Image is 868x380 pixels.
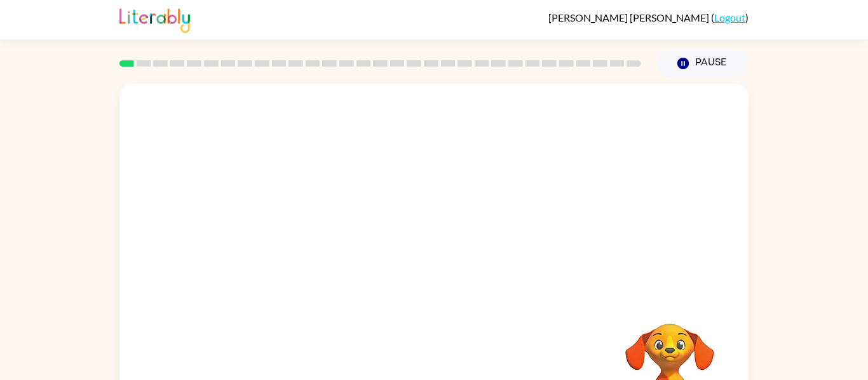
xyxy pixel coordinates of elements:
[548,11,749,23] div: ( )
[119,5,190,33] img: Literably
[714,11,745,23] a: Logout
[548,11,711,23] span: [PERSON_NAME] [PERSON_NAME]
[656,49,749,78] button: Pause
